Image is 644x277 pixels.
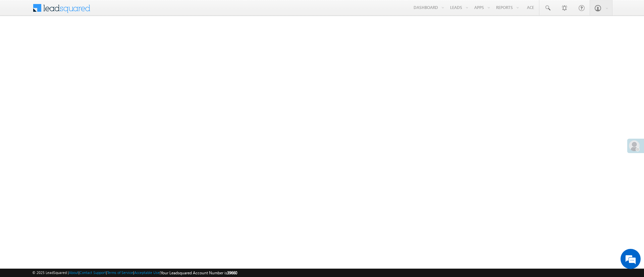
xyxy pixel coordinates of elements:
[32,270,237,276] span: © 2025 LeadSquared | | | | |
[69,270,78,275] a: About
[107,270,133,275] a: Terms of Service
[134,270,160,275] a: Acceptable Use
[227,270,237,275] span: 39660
[161,270,237,275] span: Your Leadsquared Account Number is
[79,270,106,275] a: Contact Support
